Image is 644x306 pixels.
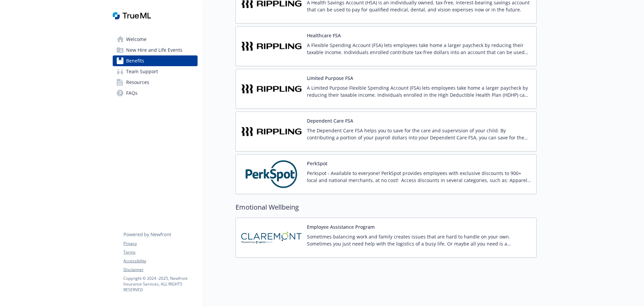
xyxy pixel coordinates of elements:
img: PerkSpot carrier logo [241,160,302,188]
p: Sometimes balancing work and family creates issues that are hard to handle on your own. Sometimes... [307,233,531,247]
button: Limited Purpose FSA [307,75,353,82]
a: Accessibility [123,258,197,264]
p: A Flexible Spending Account (FSA) lets employees take home a larger paycheck by reducing their ta... [307,42,531,56]
a: Team Support [113,66,198,77]
a: Terms [123,249,197,255]
a: Benefits [113,55,198,66]
a: Disclaimer [123,267,197,273]
button: Healthcare FSA [307,32,341,39]
span: Resources [126,77,149,88]
span: Benefits [126,55,144,66]
a: Welcome [113,34,198,45]
img: Claremont EAP carrier logo [241,223,302,252]
a: Resources [113,77,198,88]
button: Dependent Care FSA [307,117,353,124]
button: PerkSpot [307,160,327,167]
p: Copyright © 2024 - 2025 , Newfront Insurance Services, ALL RIGHTS RESERVED [123,275,197,293]
p: The Dependent Care FSA helps you to save for the care and supervision of your child. By contribut... [307,127,531,141]
h2: Emotional Wellbeing [235,202,537,212]
span: Team Support [126,66,158,77]
p: Perkspot - Available to everyone! PerkSpot provides employees with exclusive discounts to 900+ lo... [307,170,531,184]
a: New Hire and Life Events [113,45,198,55]
a: Privacy [123,241,197,247]
img: Rippling carrier logo [241,32,302,60]
span: New Hire and Life Events [126,45,182,55]
span: FAQs [126,88,138,98]
button: Employee Assistance Program [307,223,375,230]
span: Welcome [126,34,147,45]
img: Rippling carrier logo [241,117,302,146]
a: FAQs [113,88,198,98]
img: Rippling carrier logo [241,75,302,103]
p: A Limited Purpose Flexible Spending Account (FSA) lets employees take home a larger paycheck by r... [307,84,531,98]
